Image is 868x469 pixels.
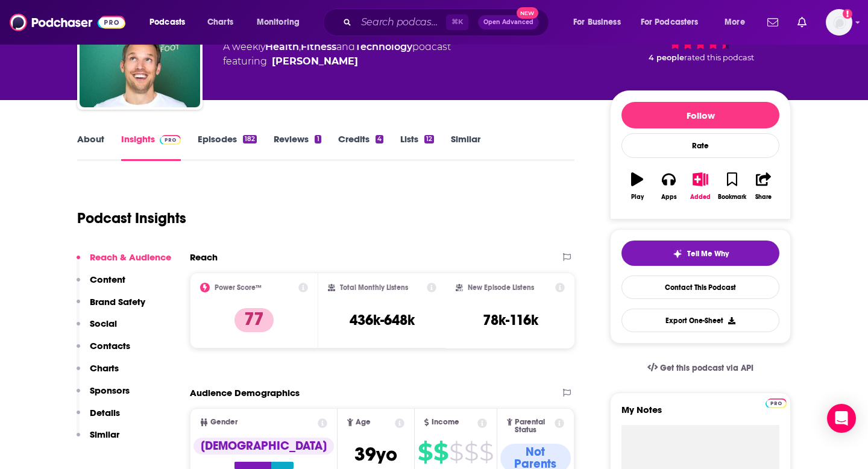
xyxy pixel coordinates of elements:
span: featuring [223,54,451,69]
span: $ [464,442,478,462]
h2: Total Monthly Listens [340,283,408,292]
p: Content [90,274,125,285]
h1: Podcast Insights [77,209,186,227]
h3: 436k-648k [350,311,415,329]
a: Lists12 [400,133,434,161]
a: Reviews1 [274,133,321,161]
img: tell me why sparkle [673,249,682,259]
div: Share [755,194,772,201]
button: Show profile menu [826,9,852,36]
button: Follow [621,102,779,128]
a: Technology [355,41,412,52]
h2: New Episode Listens [468,283,534,292]
div: Added [690,194,711,201]
div: Play [631,194,644,201]
button: open menu [565,13,636,32]
a: Similar [451,133,480,161]
button: Details [77,407,120,429]
div: 12 [424,135,434,143]
div: Rate [621,133,779,158]
svg: Add a profile image [843,9,852,19]
span: For Podcasters [641,14,699,31]
button: Sponsors [77,385,130,407]
span: Gender [210,418,237,426]
h2: Power Score™ [215,283,262,292]
button: Added [685,165,716,208]
span: $ [433,442,448,462]
a: Get this podcast via API [638,353,763,383]
label: My Notes [621,404,779,425]
span: rated this podcast [684,53,754,62]
div: Open Intercom Messenger [827,404,856,433]
img: Podchaser - Follow, Share and Rate Podcasts [10,11,125,34]
button: open menu [633,13,716,32]
img: Podchaser Pro [160,135,181,145]
span: Monitoring [257,14,300,31]
a: Greg Foot [272,54,358,69]
button: open menu [716,13,760,32]
button: Apps [653,165,684,208]
button: Charts [77,362,119,385]
button: Bookmark [716,165,747,208]
span: Parental Status [515,418,552,434]
button: Export One-Sheet [621,309,779,332]
button: Brand Safety [77,296,145,318]
h2: Audience Demographics [190,387,300,398]
span: Tell Me Why [687,249,729,259]
p: Contacts [90,340,130,351]
a: Charts [200,13,241,32]
div: Apps [661,194,677,201]
p: 77 [234,308,274,332]
p: Similar [90,429,119,440]
h2: Reach [190,251,218,263]
a: InsightsPodchaser Pro [121,133,181,161]
input: Search podcasts, credits, & more... [356,13,446,32]
span: For Business [573,14,621,31]
span: Charts [207,14,233,31]
span: ⌘ K [446,14,468,30]
div: 182 [243,135,257,143]
span: , [299,41,301,52]
p: Sponsors [90,385,130,396]
button: Open AdvancedNew [478,15,539,30]
a: About [77,133,104,161]
span: and [336,41,355,52]
span: 4 people [649,53,684,62]
p: Details [90,407,120,418]
div: 1 [315,135,321,143]
a: Show notifications dropdown [793,12,811,33]
button: Contacts [77,340,130,362]
button: tell me why sparkleTell Me Why [621,241,779,266]
button: Share [748,165,779,208]
div: A weekly podcast [223,40,451,69]
div: Bookmark [718,194,746,201]
span: $ [418,442,432,462]
a: Pro website [766,397,787,408]
a: Contact This Podcast [621,275,779,299]
button: Reach & Audience [77,251,171,274]
img: Podchaser Pro [766,398,787,408]
img: User Profile [826,9,852,36]
span: Logged in as abirchfield [826,9,852,36]
p: Brand Safety [90,296,145,307]
div: Search podcasts, credits, & more... [335,8,561,36]
span: $ [479,442,493,462]
a: Show notifications dropdown [763,12,783,33]
span: Income [432,418,459,426]
span: Open Advanced [483,19,533,25]
span: More [725,14,745,31]
a: Health [265,41,299,52]
p: Charts [90,362,119,374]
button: open menu [248,13,315,32]
a: Credits4 [338,133,383,161]
a: Fitness [301,41,336,52]
div: [DEMOGRAPHIC_DATA] [193,438,334,455]
h3: 78k-116k [483,311,538,329]
button: Social [77,318,117,340]
span: Age [356,418,371,426]
span: Podcasts [149,14,185,31]
span: Get this podcast via API [660,363,753,373]
a: Episodes182 [198,133,257,161]
p: Reach & Audience [90,251,171,263]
